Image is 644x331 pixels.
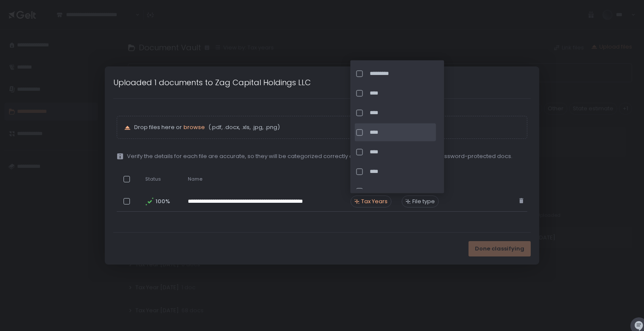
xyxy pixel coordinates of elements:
[145,176,161,182] span: Status
[184,123,205,131] span: browse
[412,198,435,205] span: File type
[134,124,520,131] p: Drop files here or
[184,124,205,131] button: browse
[361,198,388,205] span: Tax Years
[113,77,311,88] h1: Uploaded 1 documents to Zag Capital Holdings LLC
[127,153,512,160] span: Verify the details for each file are accurate, so they will be categorized correctly and your tea...
[155,198,169,205] span: 100%
[207,124,280,131] span: (.pdf, .docx, .xls, .jpg, .png)
[188,176,202,182] span: Name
